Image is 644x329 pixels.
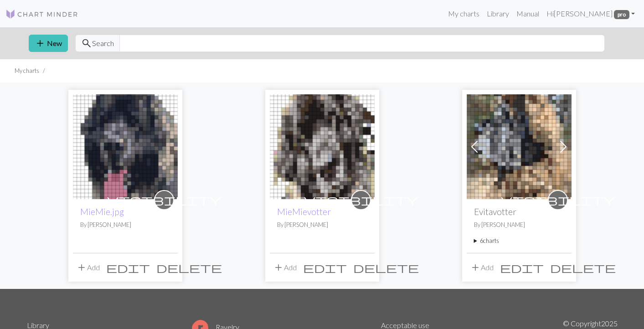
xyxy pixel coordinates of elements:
img: 20230416_162734_resized.jpg [467,94,572,199]
span: pro [614,10,629,19]
span: add [35,37,46,50]
a: Library [483,5,513,23]
span: delete [156,261,222,274]
img: Logo [5,9,78,20]
span: visibility [304,193,418,207]
span: delete [550,261,616,274]
span: edit [500,261,544,274]
span: edit [106,261,150,274]
a: Hi[PERSON_NAME] pro [543,5,639,23]
summary: 6charts [474,236,564,245]
a: My charts [444,5,483,23]
span: visibility [501,193,615,207]
span: edit [303,261,347,274]
button: Edit [103,259,153,276]
button: Add [270,259,300,276]
p: By [PERSON_NAME] [80,221,170,229]
span: delete [353,261,419,274]
i: private [501,191,615,209]
button: Add [73,259,103,276]
img: MieMievotter [270,94,375,199]
h2: Evitavotter [474,206,564,217]
button: Delete [547,259,619,276]
button: Delete [350,259,422,276]
a: MieMievotter [270,141,375,150]
i: Edit [500,262,544,273]
p: By [PERSON_NAME] [474,221,564,229]
a: MieMie.jpg [73,141,178,150]
i: Edit [106,262,150,273]
button: Add [467,259,497,276]
p: By [PERSON_NAME] [277,221,367,229]
span: add [273,261,284,274]
a: Manual [513,5,543,23]
a: MieMie.jpg [80,206,124,217]
li: My charts [15,67,39,75]
span: add [470,261,481,274]
button: New [29,35,68,52]
span: visibility [107,193,221,207]
i: private [107,191,221,209]
span: search [81,37,92,50]
a: MieMievotter [277,206,331,217]
span: add [76,261,87,274]
i: Edit [303,262,347,273]
button: Edit [497,259,547,276]
img: MieMie.jpg [73,94,178,199]
span: Search [92,38,114,49]
button: Edit [300,259,350,276]
a: 20230416_162734_resized.jpg [467,141,572,150]
button: Delete [153,259,225,276]
i: private [304,191,418,209]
